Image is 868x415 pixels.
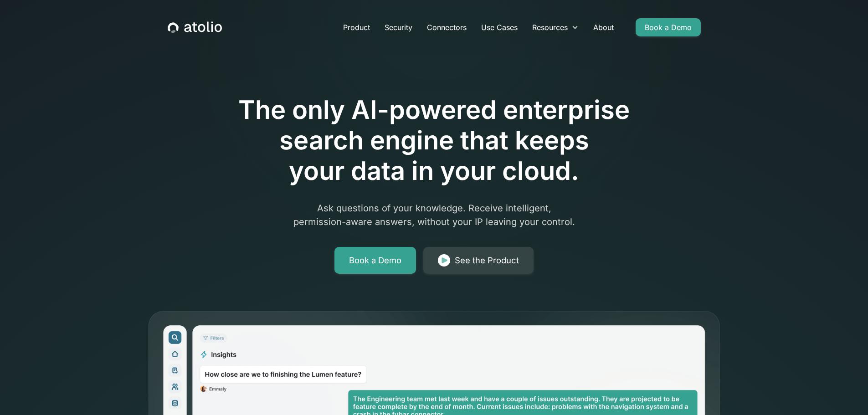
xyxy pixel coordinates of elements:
[334,247,416,274] a: Book a Demo
[259,201,609,229] p: Ask questions of your knowledge. Receive intelligent, permission-aware answers, without your IP l...
[636,18,701,36] a: Book a Demo
[455,254,519,267] div: See the Product
[586,18,621,36] a: About
[201,95,668,187] h1: The only AI-powered enterprise search engine that keeps your data in your cloud.
[423,247,534,274] a: See the Product
[420,18,474,36] a: Connectors
[525,18,586,36] div: Resources
[168,21,222,33] a: home
[336,18,377,36] a: Product
[474,18,525,36] a: Use Cases
[532,22,568,33] div: Resources
[377,18,420,36] a: Security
